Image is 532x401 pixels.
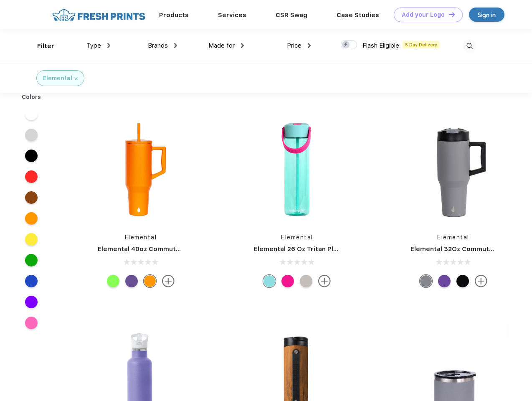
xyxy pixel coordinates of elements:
a: CSR Swag [276,11,307,19]
img: more.svg [318,275,331,287]
div: Purple [438,275,451,287]
a: Elemental [125,234,157,241]
a: Elemental 26 Oz Tritan Plastic Water Bottle [254,245,392,253]
a: Services [218,11,246,19]
img: dropdown.png [174,43,177,48]
img: dropdown.png [308,43,311,48]
img: func=resize&h=266 [85,114,196,225]
img: more.svg [475,275,487,287]
div: Midnight Clear [300,275,312,287]
div: Graphite [420,275,432,287]
div: Filter [37,41,54,51]
img: desktop_search.svg [463,39,476,53]
div: Poison Drip [107,275,119,287]
div: Black Speckle [456,275,469,287]
img: dropdown.png [241,43,244,48]
div: Purple [125,275,138,287]
span: Type [86,42,101,49]
img: func=resize&h=266 [398,114,509,225]
div: Add your Logo [402,11,445,18]
span: Price [287,42,301,49]
div: Sign in [478,10,496,20]
span: 5 Day Delivery [403,41,440,48]
a: Elemental [281,234,313,241]
div: Orange [144,275,156,287]
div: Elemental [43,74,72,83]
div: Hot pink [281,275,294,287]
a: Sign in [469,8,504,22]
span: Brands [148,42,168,49]
a: Elemental 40oz Commuter Tumbler [98,245,211,253]
img: dropdown.png [107,43,110,48]
img: filter_cancel.svg [75,77,78,80]
div: Berry breeze [263,275,276,287]
a: Elemental [437,234,469,241]
a: Elemental 32Oz Commuter Tumbler [410,245,524,253]
span: Made for [208,42,235,49]
img: func=resize&h=266 [241,114,352,225]
img: DT [449,12,455,17]
img: fo%20logo%202.webp [50,8,148,22]
img: more.svg [162,275,175,287]
span: Flash Eligible [362,42,399,49]
a: Products [159,11,189,19]
div: Colors [15,93,48,102]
